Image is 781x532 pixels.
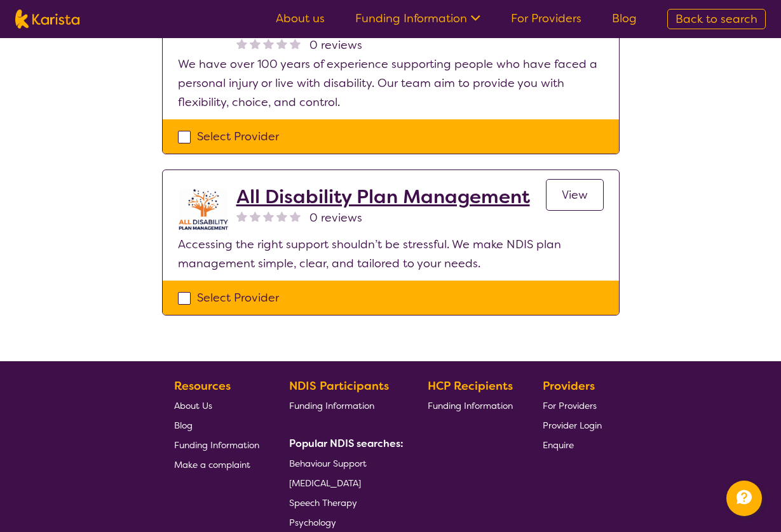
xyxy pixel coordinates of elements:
span: Back to search [676,11,757,27]
a: Behaviour Support [289,453,398,473]
span: Funding Information [174,439,259,451]
b: Providers [543,378,595,394]
span: Behaviour Support [289,458,367,469]
b: HCP Recipients [428,378,513,394]
a: For Providers [511,11,581,26]
a: Blog [612,11,637,26]
a: Provider Login [543,415,602,435]
span: Provider Login [543,420,602,431]
span: Funding Information [428,400,513,411]
img: nonereviewstar [290,38,301,49]
img: nonereviewstar [250,211,261,222]
img: nonereviewstar [263,38,274,49]
span: For Providers [543,400,597,411]
a: Back to search [667,9,766,29]
span: [MEDICAL_DATA] [289,477,361,489]
img: nonereviewstar [276,38,287,49]
img: nonereviewstar [250,38,261,49]
img: at5vqv0lot2lggohlylh.jpg [178,185,229,235]
a: Funding Information [174,435,259,455]
a: About Us [174,396,259,415]
a: [MEDICAL_DATA] [289,473,398,493]
a: For Providers [543,396,602,415]
span: Funding Information [289,400,374,411]
a: Funding Information [428,396,513,415]
a: View [546,179,604,211]
a: Funding Information [289,396,398,415]
p: We have over 100 years of experience supporting people who have faced a personal injury or live w... [178,55,604,112]
b: Popular NDIS searches: [289,437,404,450]
span: 0 reviews [309,208,362,227]
span: Make a complaint [174,459,250,470]
span: About Us [174,400,212,411]
a: Make a complaint [174,455,259,474]
a: Speech Therapy [289,493,398,512]
a: About us [276,11,325,26]
a: Funding Information [355,11,480,26]
a: Enquire [543,435,602,455]
img: nonereviewstar [263,211,274,222]
img: nonereviewstar [290,211,301,222]
span: 0 reviews [309,36,362,55]
button: Channel Menu [726,481,762,516]
a: Blog [174,415,259,435]
span: View [562,187,588,203]
a: All Disability Plan Management [236,185,530,208]
span: Enquire [543,439,574,451]
img: nonereviewstar [236,211,247,222]
span: Speech Therapy [289,497,357,509]
b: NDIS Participants [289,378,389,394]
span: Blog [174,420,193,431]
p: Accessing the right support shouldn’t be stressful. We make NDIS plan management simple, clear, a... [178,235,604,273]
img: nonereviewstar [236,38,247,49]
b: Resources [174,378,231,394]
span: Psychology [289,517,336,528]
img: Karista logo [15,10,79,29]
img: nonereviewstar [276,211,287,222]
a: Psychology [289,512,398,532]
